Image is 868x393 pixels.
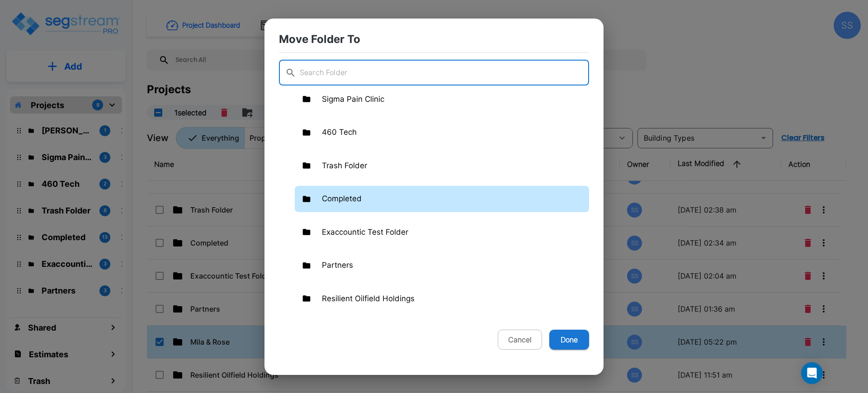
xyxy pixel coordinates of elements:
[322,160,367,172] p: Trash Folder
[549,330,589,350] button: Done
[498,330,542,350] button: Cancel
[322,227,408,238] p: Exaccountic Test Folder
[300,60,589,85] input: Search Folder
[322,260,353,271] p: Partners
[801,362,823,384] div: Open Intercom Messenger
[322,293,415,305] p: Resilient Oilfield Holdings
[322,94,384,105] p: Sigma Pain Clinic
[322,127,357,138] p: 460 Tech
[322,193,362,205] p: Completed
[279,33,589,45] p: Move Folder To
